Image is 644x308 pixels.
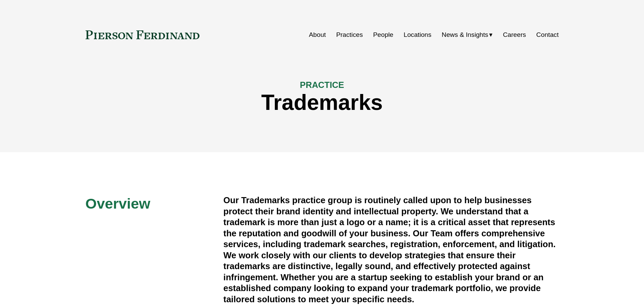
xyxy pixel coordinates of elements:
[223,195,559,305] h4: Our Trademarks practice group is routinely called upon to help businesses protect their brand ide...
[86,90,559,115] h1: Trademarks
[336,28,363,41] a: Practices
[442,28,493,41] a: folder dropdown
[503,28,526,41] a: Careers
[404,28,431,41] a: Locations
[300,80,344,90] span: PRACTICE
[86,195,150,212] span: Overview
[442,29,488,41] span: News & Insights
[536,28,558,41] a: Contact
[373,28,393,41] a: People
[309,28,326,41] a: About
